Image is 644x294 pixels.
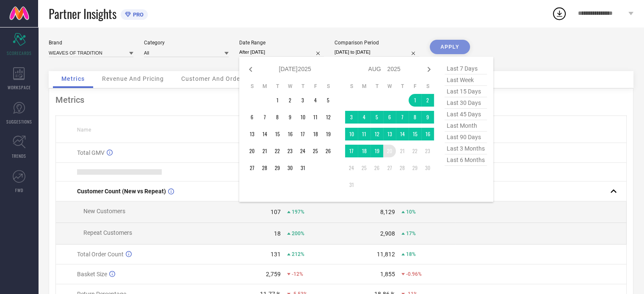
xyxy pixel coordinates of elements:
span: -0.96% [406,271,422,277]
td: Tue Jul 15 2025 [271,128,284,140]
span: Total Order Count [77,251,124,258]
span: FWD [15,187,23,193]
th: Sunday [345,83,358,90]
th: Tuesday [271,83,284,90]
th: Saturday [421,83,434,90]
td: Sun Aug 31 2025 [345,179,358,191]
span: Name [77,127,91,133]
td: Mon Jul 21 2025 [258,145,271,157]
span: Repeat Customers [83,229,132,236]
td: Tue Jul 22 2025 [271,145,284,157]
td: Fri Aug 08 2025 [409,111,421,124]
th: Sunday [246,83,258,90]
span: TRENDS [12,153,26,159]
td: Tue Jul 29 2025 [271,162,284,174]
td: Wed Jul 02 2025 [284,94,296,107]
div: 11,812 [377,251,395,258]
span: Partner Insights [49,5,116,22]
span: New Customers [83,208,125,214]
td: Sun Jul 27 2025 [246,162,258,174]
td: Sun Jul 06 2025 [246,111,258,124]
td: Thu Aug 14 2025 [396,128,409,140]
td: Thu Jul 03 2025 [296,94,309,107]
span: SUGGESTIONS [6,118,32,125]
div: 131 [271,251,281,258]
span: last month [445,120,487,132]
td: Wed Aug 13 2025 [383,128,396,140]
span: 197% [292,209,304,215]
span: last 6 months [445,154,487,166]
th: Saturday [322,83,334,90]
div: Next month [424,64,434,74]
td: Mon Aug 11 2025 [358,128,370,140]
td: Wed Jul 09 2025 [284,111,296,124]
span: last week [445,74,487,86]
td: Mon Jul 28 2025 [258,162,271,174]
td: Sat Jul 19 2025 [322,128,334,140]
span: 200% [292,231,304,236]
td: Tue Aug 05 2025 [370,111,383,124]
td: Sat Jul 05 2025 [322,94,334,107]
td: Mon Jul 07 2025 [258,111,271,124]
span: 18% [406,251,416,257]
div: 1,855 [380,271,395,278]
td: Sat Jul 12 2025 [322,111,334,124]
div: Brand [49,40,133,46]
div: Category [144,40,229,46]
span: last 30 days [445,97,487,109]
th: Wednesday [383,83,396,90]
span: last 90 days [445,132,487,143]
span: Customer Count (New vs Repeat) [77,188,166,195]
span: WORKSPACE [8,84,31,91]
div: 2,908 [380,230,395,237]
td: Tue Aug 12 2025 [370,128,383,140]
td: Thu Jul 31 2025 [296,162,309,174]
div: Previous month [246,64,256,74]
td: Fri Jul 04 2025 [309,94,322,107]
td: Sun Aug 24 2025 [345,162,358,174]
td: Sat Aug 09 2025 [421,111,434,124]
th: Friday [409,83,421,90]
td: Thu Aug 28 2025 [396,162,409,174]
td: Mon Jul 14 2025 [258,128,271,140]
span: last 3 months [445,143,487,154]
span: last 7 days [445,63,487,74]
td: Wed Aug 06 2025 [383,111,396,124]
td: Sun Jul 13 2025 [246,128,258,140]
th: Thursday [296,83,309,90]
th: Friday [309,83,322,90]
td: Sun Aug 10 2025 [345,128,358,140]
div: 8,129 [380,209,395,215]
td: Fri Jul 25 2025 [309,145,322,157]
td: Sat Aug 23 2025 [421,145,434,157]
span: Basket Size [77,271,107,278]
td: Sat Aug 16 2025 [421,128,434,140]
td: Thu Aug 07 2025 [396,111,409,124]
td: Thu Jul 10 2025 [296,111,309,124]
input: Select date range [239,48,324,57]
input: Select comparison period [334,48,419,57]
span: PRO [131,11,144,18]
span: Customer And Orders [181,75,246,82]
div: 18 [274,230,281,237]
div: Comparison Period [334,40,419,46]
span: 17% [406,231,416,236]
td: Tue Jul 01 2025 [271,94,284,107]
th: Wednesday [284,83,296,90]
div: Open download list [552,6,567,21]
td: Mon Aug 04 2025 [358,111,370,124]
td: Tue Aug 19 2025 [370,145,383,157]
div: Date Range [239,40,324,46]
div: 2,759 [266,271,281,278]
td: Sun Aug 03 2025 [345,111,358,124]
span: SCORECARDS [7,50,32,56]
td: Tue Jul 08 2025 [271,111,284,124]
span: last 15 days [445,86,487,97]
span: Total GMV [77,149,105,156]
th: Thursday [396,83,409,90]
td: Fri Aug 29 2025 [409,162,421,174]
td: Wed Aug 20 2025 [383,145,396,157]
td: Thu Jul 17 2025 [296,128,309,140]
td: Fri Jul 11 2025 [309,111,322,124]
div: Metrics [55,95,627,105]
